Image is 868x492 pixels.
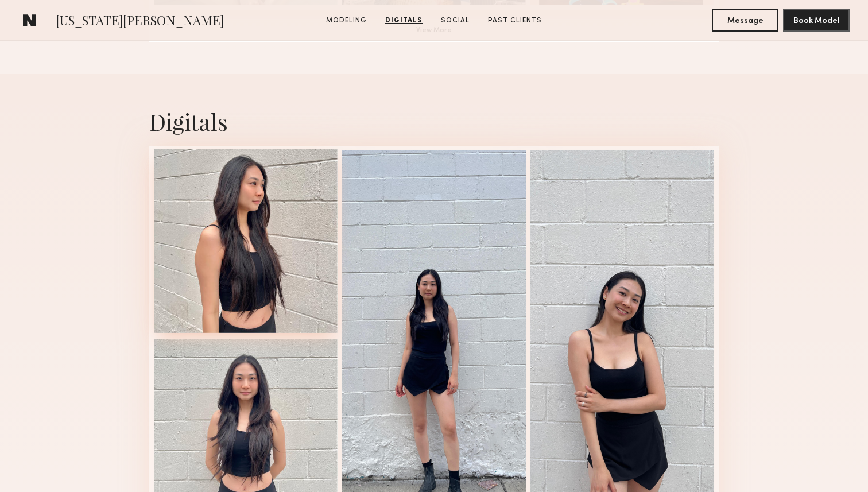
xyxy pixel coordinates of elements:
div: Digitals [149,106,719,137]
a: Modeling [321,16,371,26]
span: [US_STATE][PERSON_NAME] [56,11,224,32]
a: Digitals [381,16,427,26]
button: Message [712,9,778,32]
a: Social [436,16,474,26]
a: Book Model [783,15,850,25]
button: Book Model [783,9,850,32]
a: Past Clients [483,16,547,26]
